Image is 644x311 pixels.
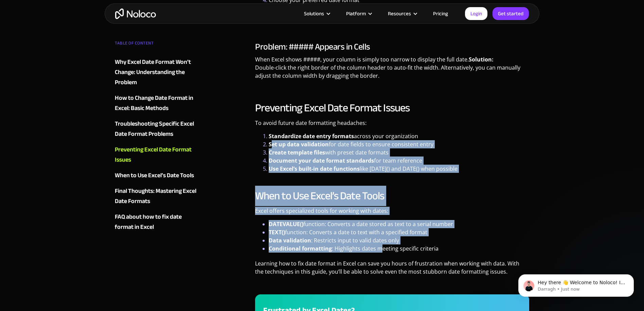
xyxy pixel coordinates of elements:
strong: Conditional formatting [269,245,332,252]
strong: Solution: [469,56,494,63]
a: Preventing Excel Date Format Issues [115,145,197,165]
p: Learning how to fix date format in Excel can save you hours of frustration when working with data... [255,259,529,281]
div: TABLE OF CONTENT [115,38,197,52]
h3: Problem: ##### Appears in Cells [255,42,529,52]
li: across your organization [269,132,529,140]
div: Platform [346,9,366,18]
li: function: Converts a date to text with a specified format [269,228,529,236]
li: : Restricts input to valid dates only [269,236,529,244]
strong: TEXT() [269,228,285,236]
strong: Set up data validation [269,141,329,148]
li: for date fields to ensure consistent entry [269,140,529,148]
li: : Highlights dates meeting specific criteria [269,244,529,253]
strong: Use Excel’s built-in date functions [269,165,360,172]
a: When to Use Excel’s Date Tools [115,170,197,181]
h2: When to Use Excel’s Date Tools [255,189,529,203]
div: Solutions [304,9,324,18]
div: Solutions [296,9,338,18]
div: Platform [338,9,379,18]
a: Login [465,7,487,20]
p: Excel offers specialized tools for working with dates: [255,207,529,220]
div: Resources [388,9,411,18]
li: for team reference [269,157,529,165]
div: When to Use Excel’s Date Tools [115,170,194,181]
a: How to Change Date Format in Excel: Basic Methods [115,93,197,113]
li: function: Converts a date stored as text to a serial number [269,220,529,228]
iframe: Intercom notifications message [508,260,644,308]
a: Pricing [425,9,457,18]
a: home [115,8,156,19]
a: Why Excel Date Format Won’t Change: Understanding the Problem [115,57,197,88]
strong: Data validation [269,237,311,244]
strong: DATEVALUE() [269,220,303,228]
div: Resources [379,9,425,18]
li: like [DATE]() and DATE() when possible [269,165,529,173]
strong: Standardize date entry formats [269,132,354,140]
p: When Excel shows #####, your column is simply too narrow to display the full date. Double-click t... [255,55,529,85]
a: FAQ about how to fix date format in Excel [115,212,197,232]
a: Final Thoughts: Mastering Excel Date Formats [115,186,197,206]
li: with preset date formats [269,148,529,157]
strong: Create template files [269,149,325,156]
strong: Document your date format standards [269,157,374,164]
a: Get started [493,7,529,20]
p: To avoid future date formatting headaches: [255,119,529,132]
h2: Preventing Excel Date Format Issues [255,101,529,115]
a: Troubleshooting Specific Excel Date Format Problems [115,119,197,139]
